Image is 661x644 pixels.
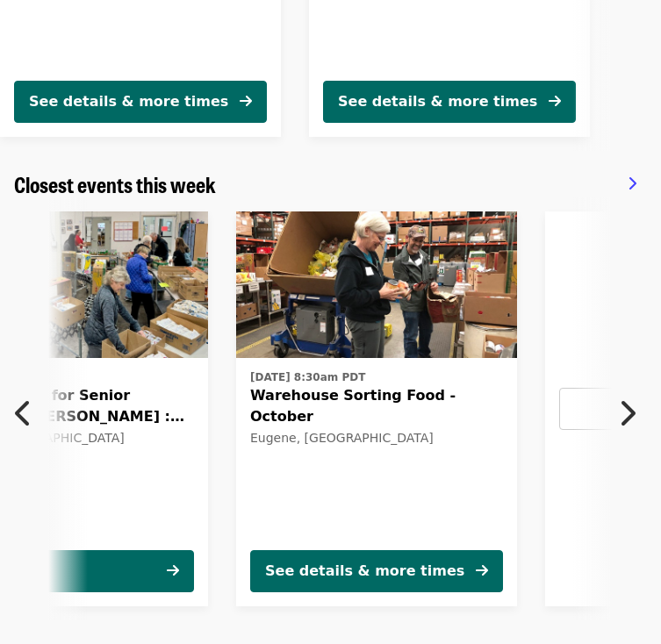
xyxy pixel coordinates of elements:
i: arrow-right icon [240,93,252,110]
div: Eugene, [GEOGRAPHIC_DATA] [250,431,503,446]
i: arrow-right icon [549,93,561,110]
div: See details & more times [29,91,228,112]
a: See details for "Warehouse Sorting Food - October" [236,211,517,606]
i: chevron-right icon [618,397,636,430]
button: See details & more times [323,81,576,123]
i: arrow-right icon [167,562,179,579]
button: Next item [603,389,661,438]
time: [DATE] 8:30am PDT [250,369,365,385]
div: See details & more times [265,561,464,582]
img: Warehouse Sorting Food - October organized by FOOD For Lane County [236,211,517,359]
i: arrow-right icon [476,562,488,579]
div: See details & more times [338,91,537,112]
button: See details & more times [250,550,503,592]
span: Closest events this week [14,168,216,199]
a: Closest events this week [14,172,216,197]
i: chevron-right icon [628,175,636,192]
i: chevron-left icon [15,397,32,430]
button: See details & more times [14,81,267,123]
span: Warehouse Sorting Food - October [250,385,503,427]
